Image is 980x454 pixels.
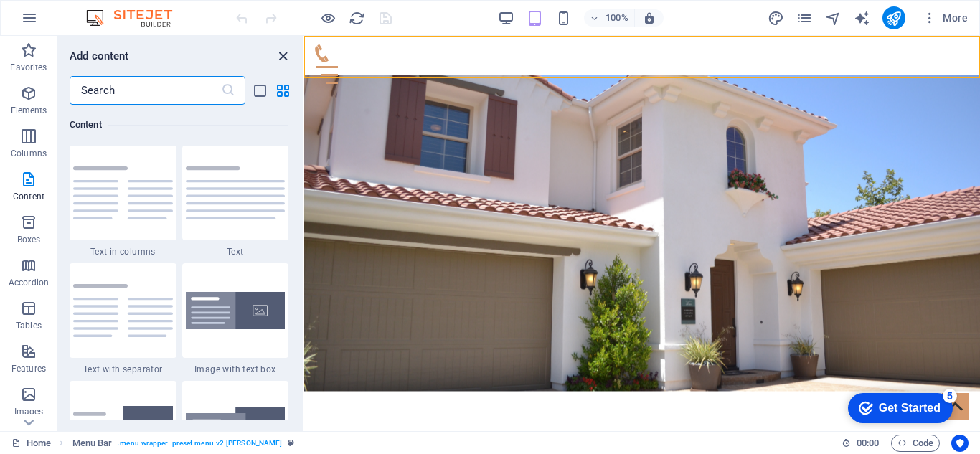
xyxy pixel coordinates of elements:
img: text-image-overlap.svg [186,407,286,450]
div: Get Started [42,16,104,29]
img: text.svg [186,166,286,219]
span: More [923,11,968,25]
h6: Session time [842,435,880,452]
p: Content [13,191,44,202]
span: 00 00 [857,435,879,452]
a: Click to cancel selection. Double-click to open Pages [11,435,51,452]
p: Elements [11,105,47,116]
img: image-with-text-box.svg [186,292,286,330]
span: . menu-wrapper .preset-menu-v2-[PERSON_NAME] [118,435,282,452]
i: Pages (Ctrl+Alt+S) [796,10,813,27]
i: This element is a customizable preset [288,439,294,447]
span: Text with separator [70,364,176,375]
span: Code [897,435,933,452]
span: Text [182,246,289,257]
span: Image with text box [182,364,289,375]
h6: Content [70,116,288,133]
button: close panel [274,47,291,65]
p: Accordion [9,277,49,288]
button: list-view [251,82,268,99]
span: Click to select. Double-click to edit [72,435,113,452]
img: text-with-separator.svg [73,284,173,337]
button: Usercentrics [951,435,969,452]
span: : [867,438,869,448]
img: Editor Logo [83,9,190,27]
button: pages [796,9,814,27]
i: Reload page [349,10,365,27]
i: On resize automatically adjust zoom level to fit chosen device. [643,11,656,24]
button: More [917,6,974,29]
button: 100% [584,9,635,27]
p: Tables [16,320,42,331]
h6: 100% [606,9,628,27]
input: Search [70,76,221,105]
div: 5 [106,3,121,17]
button: navigator [825,9,842,27]
button: Code [891,435,940,452]
button: grid-view [274,82,291,99]
button: Click here to leave preview mode and continue editing [319,9,336,27]
p: Favorites [10,62,47,73]
i: Design (Ctrl+Alt+Y) [768,10,784,27]
p: Columns [11,148,47,159]
button: reload [348,9,365,27]
p: Images [14,406,44,417]
span: Text in columns [70,246,176,257]
img: text-in-columns.svg [73,166,173,219]
p: Features [11,363,46,374]
div: Image with text box [182,263,289,375]
div: Text in columns [70,146,176,257]
button: publish [882,6,905,29]
div: Get Started 5 items remaining, 0% complete [11,7,116,37]
button: text_generator [854,9,871,27]
div: Text with separator [70,263,176,375]
button: design [768,9,785,27]
p: Boxes [17,234,41,245]
i: Publish [885,10,902,27]
nav: breadcrumb [72,435,295,452]
div: Text [182,146,289,257]
i: AI Writer [854,10,870,27]
i: Navigator [825,10,842,27]
h6: Add content [70,47,129,65]
img: text-with-image-v4.svg [73,406,173,450]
